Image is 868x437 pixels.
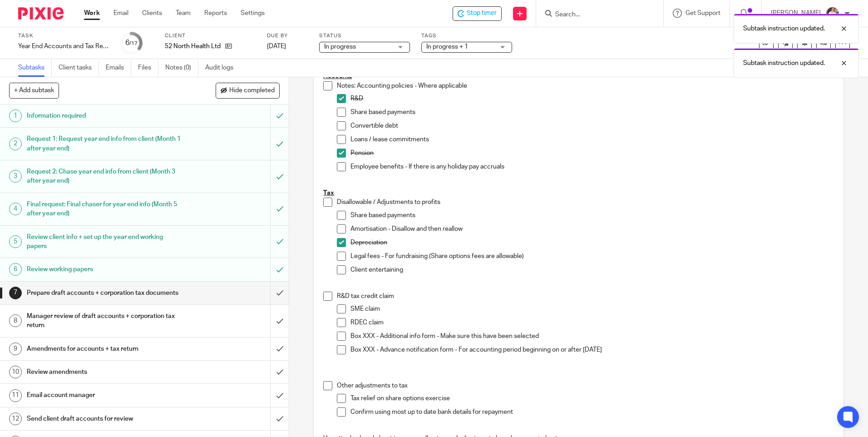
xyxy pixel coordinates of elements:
[113,9,128,18] a: Email
[106,59,131,77] a: Emails
[27,132,183,155] h1: Request 1: Request year end info from client (Month 1 after year end)
[350,162,833,171] p: Employee benefits - If there is any holiday pay accruals
[9,170,22,183] div: 3
[825,6,840,21] img: Kayleigh%20Henson.jpeg
[27,263,183,276] h1: Review working papers
[9,314,22,327] div: 8
[267,43,286,50] span: [DATE]
[9,287,22,299] div: 7
[27,165,183,188] h1: Request 2: Chase year end info from client (Month 3 after year end)
[453,6,502,21] div: 52 North Health Ltd - Year End Accounts and Tax Return
[18,32,109,40] label: Task
[27,365,183,379] h1: Review amendments
[125,38,138,48] div: 6
[9,138,22,150] div: 2
[743,24,825,33] p: Subtask instruction updated.
[9,203,22,215] div: 4
[9,366,22,378] div: 10
[241,9,265,18] a: Settings
[350,345,833,354] p: Box XXX - Advance notification form - For accounting period beginning on or after [DATE]
[743,59,825,68] p: Subtask instruction updated.
[18,42,109,51] div: Year End Accounts and Tax Return
[9,343,22,355] div: 9
[204,9,227,18] a: Reports
[9,412,22,425] div: 12
[324,44,356,50] span: In progress
[350,318,833,327] p: RDEC claim
[350,94,833,103] p: R&D
[129,41,138,46] small: /17
[267,32,308,40] label: Due by
[165,59,198,77] a: Notes (0)
[350,265,833,274] p: Client entertaining
[176,9,191,18] a: Team
[350,394,833,403] p: Tax relief on share options exercise
[27,388,183,402] h1: Email account manager
[18,59,52,77] a: Subtasks
[84,9,100,18] a: Work
[27,230,183,253] h1: Review client info + set up the year end working papers
[18,7,64,20] img: Pixie
[138,59,158,77] a: Files
[350,304,833,313] p: SME claim
[27,309,183,333] h1: Manager review of draft accounts + corporation tax return
[350,108,833,117] p: Share based payments
[337,381,833,390] p: Other adjustments to tax
[426,44,468,50] span: In progress + 1
[27,342,183,356] h1: Amendments for accounts + tax return
[350,252,833,261] p: Legal fees - For fundraising (Share options fees are allowable)
[9,389,22,402] div: 11
[216,83,280,98] button: Hide completed
[337,292,833,301] p: R&D tax credit claim
[9,263,22,276] div: 6
[421,32,512,40] label: Tags
[9,235,22,248] div: 5
[323,190,334,196] u: Tax
[9,109,22,122] div: 1
[142,9,162,18] a: Clients
[350,211,833,220] p: Share based payments
[319,32,410,40] label: Status
[165,42,221,51] p: 52 North Health Ltd
[350,135,833,144] p: Loans / lease commitments
[350,224,833,233] p: Amortisation - Disallow and then reallow
[59,59,99,77] a: Client tasks
[205,59,240,77] a: Audit logs
[27,412,183,426] h1: Send client draft accounts for review
[350,149,833,158] p: Pension
[337,198,833,207] p: Disallowable / Adjustments to profits
[350,332,833,341] p: Box XXX - Additional info form - Make sure this have been selected
[350,121,833,130] p: Convertible debt
[350,238,833,247] p: Depreciation
[165,32,256,40] label: Client
[9,83,59,98] button: + Add subtask
[27,109,183,123] h1: Information required
[27,286,183,300] h1: Prepare draft accounts + corporation tax documents
[27,198,183,221] h1: Final request: Final chaser for year end info (Month 5 after year end)
[229,87,275,94] span: Hide completed
[350,407,833,417] p: Confirm using most up to date bank details for repayment
[337,81,833,90] p: Notes: Accounting policies - Where applicable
